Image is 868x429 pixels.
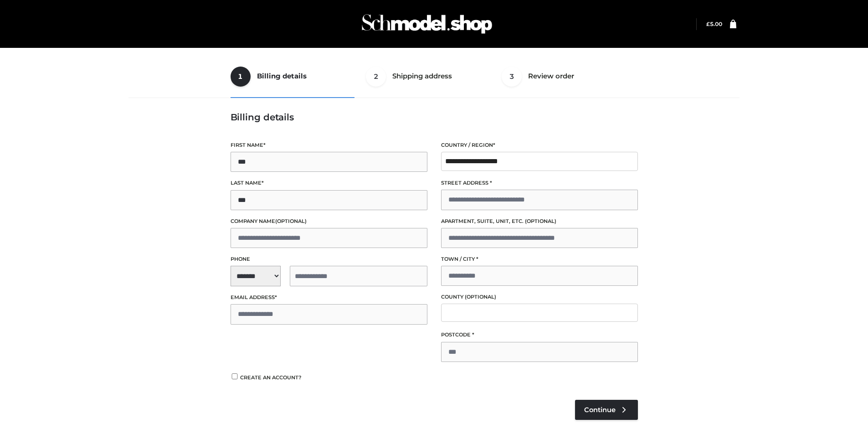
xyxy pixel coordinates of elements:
[231,179,427,187] label: Last name
[231,255,427,264] label: Phone
[465,294,496,300] span: (optional)
[231,141,427,150] label: First name
[706,21,722,27] a: £5.00
[275,218,307,224] span: (optional)
[231,373,239,379] input: Create an account?
[231,112,638,123] h3: Billing details
[441,331,638,339] label: Postcode
[441,141,638,150] label: Country / Region
[441,255,638,264] label: Town / City
[575,400,638,420] a: Continue
[706,21,710,27] span: £
[584,406,616,414] span: Continue
[231,293,427,302] label: Email address
[706,21,722,27] bdi: 5.00
[359,6,495,42] img: Schmodel Admin 964
[231,217,427,226] label: Company name
[441,179,638,187] label: Street address
[441,293,638,301] label: County
[525,218,556,224] span: (optional)
[240,374,302,381] span: Create an account?
[441,217,638,226] label: Apartment, suite, unit, etc.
